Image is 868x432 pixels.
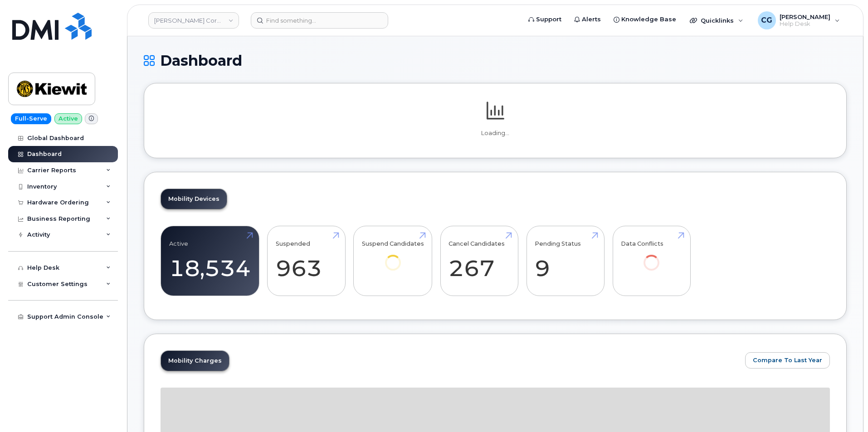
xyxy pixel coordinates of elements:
[362,231,424,283] a: Suspend Candidates
[161,129,830,137] p: Loading...
[621,231,682,283] a: Data Conflicts
[161,351,229,371] a: Mobility Charges
[169,231,251,291] a: Active 18,534
[449,231,510,291] a: Cancel Candidates 267
[161,189,227,209] a: Mobility Devices
[535,231,596,291] a: Pending Status 9
[276,231,337,291] a: Suspended 963
[745,352,830,369] button: Compare To Last Year
[753,356,822,364] span: Compare To Last Year
[144,53,847,68] h1: Dashboard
